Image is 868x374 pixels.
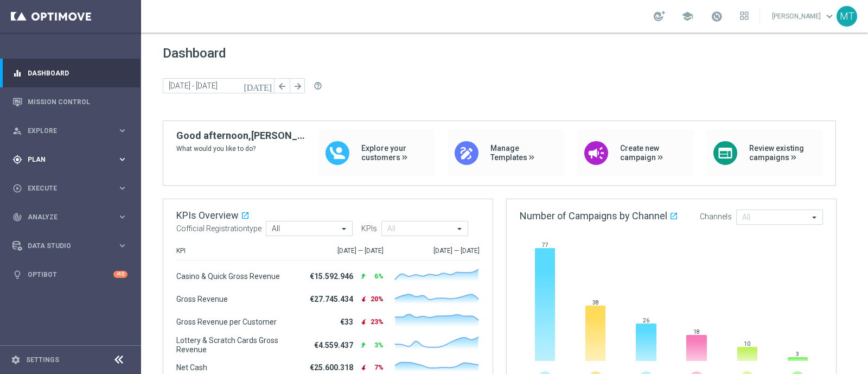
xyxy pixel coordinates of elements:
[117,125,127,136] i: keyboard_arrow_right
[28,243,117,249] span: Data Studio
[11,355,21,365] i: settings
[12,241,117,251] div: Data Studio
[117,212,127,222] i: keyboard_arrow_right
[28,156,117,163] span: Plan
[12,212,22,222] i: track_changes
[117,240,127,251] i: keyboard_arrow_right
[12,126,117,136] div: Explore
[12,212,117,222] div: Analyze
[113,271,127,278] div: +10
[12,183,22,193] i: play_circle_outline
[12,242,128,250] button: Data Studio keyboard_arrow_right
[12,270,22,280] i: lightbulb
[28,59,127,87] a: Dashboard
[12,155,117,164] div: Plan
[824,10,835,22] span: keyboard_arrow_down
[12,260,127,289] div: Optibot
[12,98,128,106] button: Mission Control
[12,155,128,164] button: gps_fixed Plan keyboard_arrow_right
[28,260,113,289] a: Optibot
[681,10,693,22] span: school
[26,357,59,363] a: Settings
[12,126,22,136] i: person_search
[12,184,128,193] button: play_circle_outline Execute keyboard_arrow_right
[117,183,127,193] i: keyboard_arrow_right
[12,126,128,135] button: person_search Explore keyboard_arrow_right
[28,87,127,116] a: Mission Control
[12,69,128,78] button: equalizer Dashboard
[837,6,857,27] div: MT
[12,213,128,221] button: track_changes Analyze keyboard_arrow_right
[28,214,117,220] span: Analyze
[117,154,127,164] i: keyboard_arrow_right
[28,185,117,192] span: Execute
[12,87,127,116] div: Mission Control
[12,270,128,279] button: lightbulb Optibot +10
[12,155,22,164] i: gps_fixed
[12,59,127,87] div: Dashboard
[28,128,117,134] span: Explore
[12,68,22,78] i: equalizer
[771,8,837,24] a: [PERSON_NAME]keyboard_arrow_down
[12,183,117,193] div: Execute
